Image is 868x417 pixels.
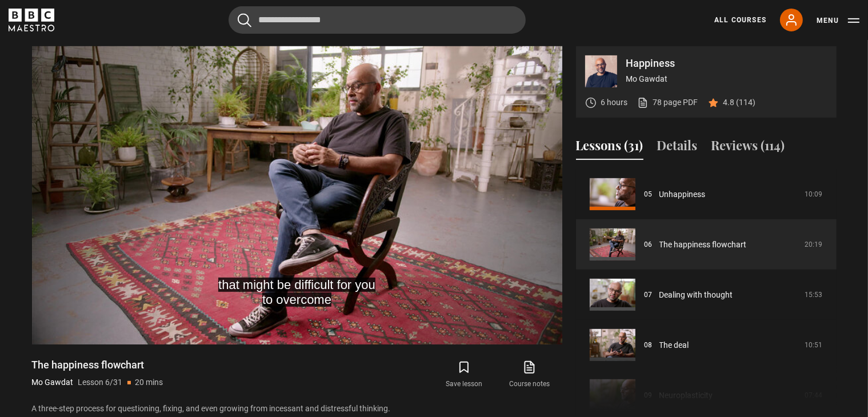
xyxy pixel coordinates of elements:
p: Lesson 6/31 [78,376,123,388]
input: Search [229,6,526,34]
a: The deal [659,339,689,351]
button: Lessons (31) [576,136,643,160]
button: Details [657,136,698,160]
svg: BBC Maestro [9,9,54,31]
p: 6 hours [601,97,628,109]
button: Toggle navigation [817,15,859,26]
button: Save lesson [431,358,497,391]
a: Course notes [497,358,562,391]
a: All Courses [714,15,766,25]
button: Reviews (114) [711,136,785,160]
video-js: Video Player [32,46,562,344]
p: Mo Gawdat [626,73,827,85]
p: 4.8 (114) [723,97,756,109]
a: 78 page PDF [637,97,698,109]
h1: The happiness flowchart [32,358,163,372]
p: 20 mins [135,376,163,388]
button: Submit the search query [238,13,251,27]
p: Mo Gawdat [32,376,74,388]
a: Unhappiness [659,189,706,201]
p: A three-step process for questioning, fixing, and even growing from incessant and distressful thi... [32,403,562,415]
a: The happiness flowchart [659,239,747,251]
p: Happiness [626,58,827,69]
a: Dealing with thought [659,289,733,301]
